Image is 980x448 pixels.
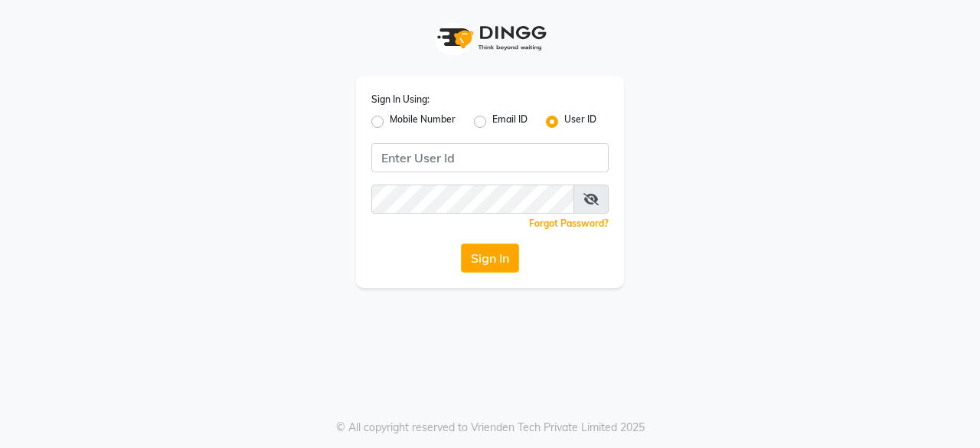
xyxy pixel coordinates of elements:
[461,244,519,273] button: Sign In
[371,143,609,172] input: Username
[429,15,551,60] img: logo1.svg
[390,113,456,131] label: Mobile Number
[371,93,430,106] label: Sign In Using:
[564,113,596,131] label: User ID
[371,185,574,214] input: Username
[529,217,609,229] a: Forgot Password?
[492,113,528,131] label: Email ID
